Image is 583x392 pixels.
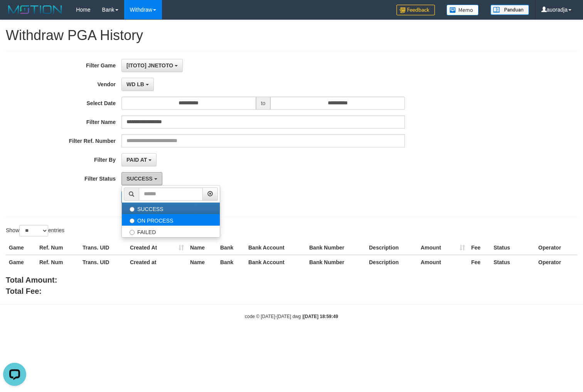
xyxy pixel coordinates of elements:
[396,5,435,15] img: Feedback.jpg
[121,153,157,166] button: PAID AT
[79,241,127,255] th: Trans. UID
[303,314,338,319] strong: [DATE] 18:59:49
[122,203,220,214] label: SUCCESS
[130,230,135,235] input: FAILED
[121,78,154,91] button: WD LB
[490,255,535,269] th: Status
[217,241,245,255] th: Bank
[245,241,306,255] th: Bank Account
[127,241,187,255] th: Created At
[6,241,36,255] th: Game
[468,255,490,269] th: Fee
[535,241,577,255] th: Operator
[6,225,64,236] label: Show entries
[126,157,147,163] span: PAID AT
[187,241,217,255] th: Name
[6,276,57,284] b: Total Amount:
[256,97,271,110] span: to
[122,226,220,237] label: FAILED
[306,241,366,255] th: Bank Number
[6,4,64,15] img: MOTION_logo.png
[130,207,135,212] input: SUCCESS
[418,241,468,255] th: Amount
[306,255,366,269] th: Bank Number
[187,255,217,269] th: Name
[122,214,220,226] label: ON PROCESS
[130,218,135,223] input: ON PROCESS
[366,241,418,255] th: Description
[468,241,490,255] th: Fee
[79,255,127,269] th: Trans. UID
[127,255,187,269] th: Created at
[3,3,26,26] button: Open LiveChat chat widget
[447,5,479,15] img: Button%20Memo.svg
[418,255,468,269] th: Amount
[366,255,418,269] th: Description
[126,176,153,182] span: SUCCESS
[19,225,48,236] select: Showentries
[217,255,245,269] th: Bank
[490,241,535,255] th: Status
[36,241,79,255] th: Ref. Num
[126,81,144,87] span: WD LB
[121,59,183,72] button: [ITOTO] JNETOTO
[126,62,173,69] span: [ITOTO] JNETOTO
[36,255,79,269] th: Ref. Num
[6,28,577,43] h1: Withdraw PGA History
[490,5,529,15] img: panduan.png
[121,172,162,185] button: SUCCESS
[6,287,42,295] b: Total Fee:
[535,255,577,269] th: Operator
[245,255,306,269] th: Bank Account
[245,314,338,319] small: code © [DATE]-[DATE] dwg |
[6,255,36,269] th: Game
